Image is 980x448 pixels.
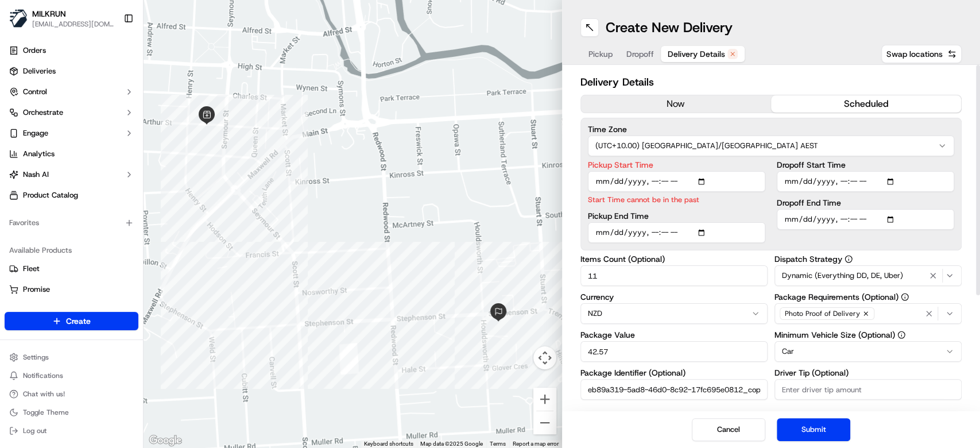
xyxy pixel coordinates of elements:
[588,125,955,133] label: Time Zone
[146,433,184,448] a: Open this area in Google Maps (opens a new window)
[5,214,138,232] div: Favorites
[588,194,765,205] p: Start Time cannot be in the past
[774,303,962,324] button: Photo Proof of Delivery
[513,441,559,447] a: Report a map error
[5,186,138,204] a: Product Catalog
[580,331,768,339] label: Package Value
[580,341,768,362] input: Enter package value
[5,368,138,384] button: Notifications
[420,441,483,447] span: Map data ©2025 Google
[32,8,66,20] button: MILKRUN
[5,62,138,80] a: Deliveries
[580,265,768,286] input: Enter number of items
[774,265,962,286] button: Dynamic (Everything DD, DE, Uber)
[5,386,138,402] button: Chat with us!
[5,349,138,365] button: Settings
[533,388,556,411] button: Zoom in
[9,284,134,295] a: Promise
[5,404,138,420] button: Toggle Theme
[668,48,725,60] span: Delivery Details
[580,293,768,301] label: Currency
[580,369,768,377] label: Package Identifier (Optional)
[777,161,954,169] label: Dropoff Start Time
[23,87,47,97] span: Control
[9,264,134,274] a: Fleet
[5,241,138,260] div: Available Products
[588,48,613,60] span: Pickup
[9,9,28,28] img: MILKRUN
[23,264,40,274] span: Fleet
[5,280,138,299] button: Promise
[774,331,962,339] label: Minimum Vehicle Size (Optional)
[364,440,413,448] button: Keyboard shortcuts
[5,312,138,330] button: Create
[774,255,962,263] label: Dispatch Strategy
[881,45,962,63] button: Swap locations
[32,20,114,29] button: [EMAIL_ADDRESS][DOMAIN_NAME]
[845,255,853,263] button: Dispatch Strategy
[692,418,765,441] button: Cancel
[23,107,63,118] span: Orchestrate
[23,353,49,362] span: Settings
[5,5,119,32] button: MILKRUNMILKRUN[EMAIL_ADDRESS][DOMAIN_NAME]
[5,124,138,142] button: Engage
[774,379,962,400] input: Enter driver tip amount
[23,389,65,399] span: Chat with us!
[5,103,138,122] button: Orchestrate
[886,48,943,60] span: Swap locations
[5,260,138,278] button: Fleet
[774,369,962,377] label: Driver Tip (Optional)
[581,95,771,113] button: now
[23,45,46,56] span: Orders
[771,95,961,113] button: scheduled
[490,441,506,447] a: Terms (opens in new tab)
[580,74,962,90] h2: Delivery Details
[606,18,733,37] h1: Create New Delivery
[23,128,48,138] span: Engage
[5,83,138,101] button: Control
[588,212,765,220] label: Pickup End Time
[782,271,903,281] span: Dynamic (Everything DD, DE, Uber)
[777,418,850,441] button: Submit
[580,379,768,400] input: Enter package identifier
[23,149,55,159] span: Analytics
[774,293,962,301] label: Package Requirements (Optional)
[5,145,138,163] a: Analytics
[588,161,765,169] label: Pickup Start Time
[533,411,556,434] button: Zoom out
[23,426,47,435] span: Log out
[785,309,860,318] span: Photo Proof of Delivery
[23,66,56,76] span: Deliveries
[66,315,91,327] span: Create
[901,293,909,301] button: Package Requirements (Optional)
[580,255,768,263] label: Items Count (Optional)
[5,423,138,439] button: Log out
[533,346,556,369] button: Map camera controls
[23,190,78,200] span: Product Catalog
[5,41,138,60] a: Orders
[777,199,954,207] label: Dropoff End Time
[23,284,50,295] span: Promise
[146,433,184,448] img: Google
[5,165,138,184] button: Nash AI
[626,48,654,60] span: Dropoff
[23,169,49,180] span: Nash AI
[897,331,905,339] button: Minimum Vehicle Size (Optional)
[23,371,63,380] span: Notifications
[23,408,69,417] span: Toggle Theme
